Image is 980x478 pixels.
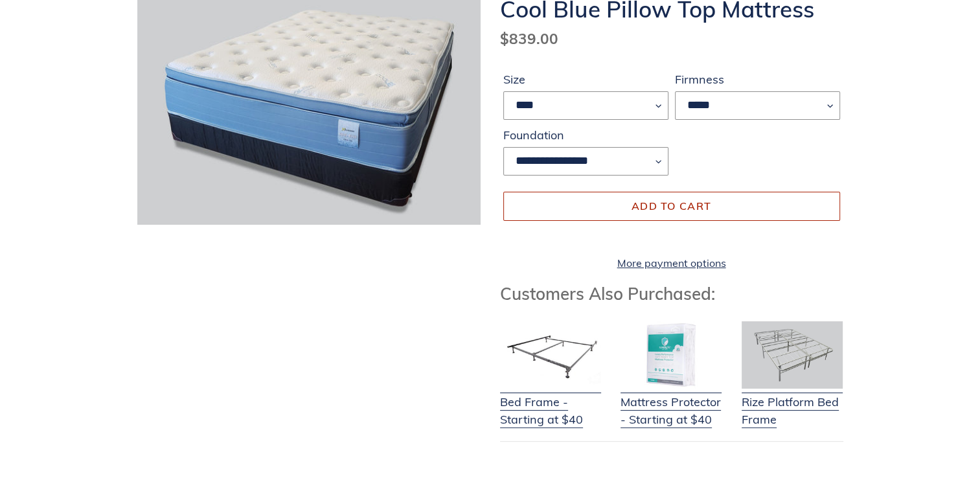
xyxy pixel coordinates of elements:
[503,255,840,271] a: More payment options
[621,377,722,428] a: Mattress Protector - Starting at $40
[503,192,840,220] button: Add to cart
[503,71,668,88] label: Size
[621,321,722,389] img: Mattress Protector
[632,199,711,212] span: Add to cart
[742,321,843,389] img: Adjustable Base
[500,377,601,428] a: Bed Frame - Starting at $40
[500,284,843,304] h3: Customers Also Purchased:
[503,126,668,144] label: Foundation
[500,29,558,48] span: $839.00
[742,377,843,428] a: Rize Platform Bed Frame
[675,71,840,88] label: Firmness
[500,321,601,389] img: Bed Frame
